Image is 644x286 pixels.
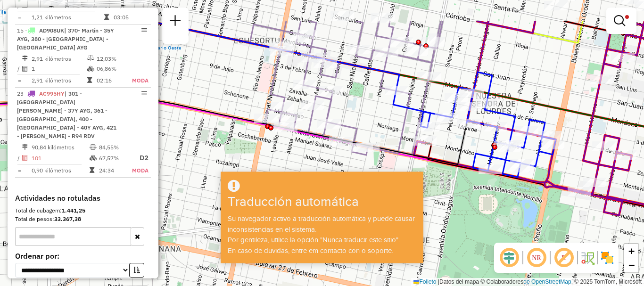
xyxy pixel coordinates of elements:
i: Total de actividades [22,155,28,161]
span: Exhibir rótulo [553,246,575,269]
font: En caso de duvidas, entre em contacto con o soporte. [228,247,393,254]
font: − [628,259,635,271]
i: % de utilización del peso [87,56,94,61]
font: Su navegador activo a traducción automática y puede causar inconsistencias en el sistema. [228,215,415,233]
font: 90,84 kilómetros [32,144,74,151]
font: Datos del mapa © Colaboradores [439,278,523,285]
font: 101 [32,155,41,162]
img: Exhibir/Ocultar segmentos [600,250,615,265]
i: Tiempo total en rotación [90,167,94,173]
i: Total de actividades [22,66,28,72]
font: | [438,278,439,285]
font: | 370- Martín - 35Y AYG, 380 - [GEOGRAPHIC_DATA] - [GEOGRAPHIC_DATA] AYG [17,27,114,51]
font: Total de pesos: [15,215,54,222]
font: AD908UK [39,27,64,34]
font: 06,86% [97,65,116,72]
font: MODA [132,77,149,84]
font: = [18,167,21,174]
font: = [18,77,21,84]
font: Traducción automática [228,195,359,209]
font: / [17,65,20,72]
em: Opciones [141,27,147,33]
img: Flujo de ruas [580,250,595,265]
i: % de utilización del peso [90,144,97,150]
font: 84,55% [99,144,119,151]
font: 1,21 kilómetros [32,14,71,21]
a: Folleto [413,278,436,285]
font: 15 - [17,27,27,34]
font: Actividades no rotuladas [15,193,100,203]
em: Opciones [141,90,147,96]
font: / [17,155,20,162]
a: de OpenStreetMap [523,278,571,285]
font: 02:16 [97,77,112,84]
font: = [18,14,21,21]
i: Distancia total [22,56,28,61]
font: Total de cubagem: [15,207,62,214]
i: Tiempo total en rotación [104,14,109,20]
i: Distancia total [22,144,28,150]
font: AC995HY [39,90,65,97]
a: Exhibir filtros [610,11,633,30]
font: MODA [132,167,149,174]
font: D2 [140,153,149,162]
font: 2,91 kilómetros [32,77,71,84]
font: Ordenar por: [15,251,59,261]
font: , © 2025 TomTom, Microsoft [571,278,642,285]
font: 24:34 [99,167,114,174]
font: 1.441,25 [62,207,85,214]
span: Filtro Activo [625,15,629,19]
font: 33.367,38 [54,215,81,222]
font: | 301 - [GEOGRAPHIC_DATA][PERSON_NAME] - 37Y AYG, 361 - [GEOGRAPHIC_DATA], 400 - [GEOGRAPHIC_DATA... [17,90,116,139]
font: Por gentileza, utilice la opción "Nunca traducir este sitio". [228,236,400,244]
font: 2,91 kilómetros [32,55,71,62]
font: 67,57% [99,155,119,162]
i: % de utilización del cubagem [90,155,97,161]
font: 12,03% [97,55,116,62]
font: Folleto [419,278,436,285]
font: 1 [32,65,35,72]
font: 0,90 kilómetros [32,167,71,174]
font: 03:05 [114,14,129,21]
a: Nueva sesión y búsqueda [166,11,185,33]
i: % de utilización del cubagem [87,66,94,72]
i: Tiempo total en rotación [87,77,92,83]
button: Orden creciente [129,263,144,278]
span: Ocultar NR [525,246,548,269]
font: 23 - [17,90,27,97]
a: Dar un golpe de zoom [624,244,638,258]
span: Ocultar el desprendimiento [498,246,520,269]
font: + [628,245,635,257]
a: Alejar [624,258,638,272]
